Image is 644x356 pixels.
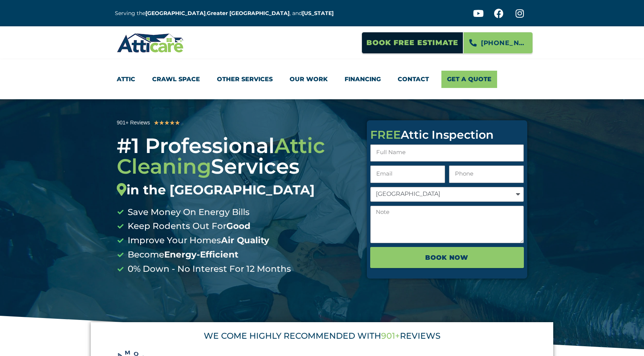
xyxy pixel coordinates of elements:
span: Improve Your Homes [126,233,269,248]
a: [PHONE_NUMBER] [463,32,533,54]
button: BOOK NOW [370,247,524,268]
span: Save Money On Energy Bills [126,205,250,220]
a: Other Services [217,71,273,88]
div: Attic Inspection [370,129,524,141]
b: Energy-Efficient [164,249,238,260]
i: ★ [159,118,164,128]
div: #1 Professional Services [117,135,356,198]
a: [US_STATE] [302,10,334,17]
div: 5/5 [154,118,180,128]
span: [PHONE_NUMBER] [481,36,527,49]
div: WE COME HIGHLY RECOMMENDED WITH REVIEWS [101,332,543,340]
span: BOOK NOW [425,251,469,264]
b: Good [226,221,250,231]
a: Attic [117,71,135,88]
span: FREE [370,128,401,142]
a: Our Work [290,71,328,88]
a: [GEOGRAPHIC_DATA] [145,10,206,17]
span: Attic Cleaning [117,133,325,179]
i: ★ [175,118,180,128]
a: Crawl Space [152,71,200,88]
input: Email [370,165,445,183]
span: Book Free Estimate [366,36,458,50]
a: Greater [GEOGRAPHIC_DATA] [207,10,290,17]
input: Full Name [370,144,524,162]
i: ★ [164,118,169,128]
nav: Menu [117,71,527,88]
b: Air Quality [221,235,269,245]
div: 901+ Reviews [117,118,150,127]
span: Keep Rodents Out For [126,219,250,233]
a: Financing [345,71,381,88]
div: in the [GEOGRAPHIC_DATA] [117,182,356,198]
a: Book Free Estimate [362,32,463,54]
input: Only numbers and phone characters (#, -, *, etc) are accepted. [449,165,524,183]
a: Get A Quote [441,71,497,88]
span: 901+ [381,331,400,341]
p: Serving the , , and [115,9,339,18]
i: ★ [154,118,159,128]
i: ★ [169,118,175,128]
span: 0% Down - No Interest For 12 Months [126,262,291,276]
a: Contact [398,71,429,88]
span: Become [126,248,238,262]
